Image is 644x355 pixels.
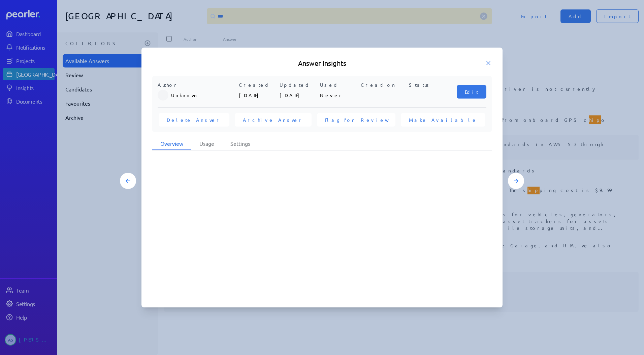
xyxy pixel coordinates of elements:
[235,113,312,127] button: Archive Answer
[320,88,358,102] p: Never
[280,81,318,88] p: Updated
[317,113,395,127] button: Flag for Review
[239,88,277,102] p: [DATE]
[167,116,221,123] span: Delete Answer
[457,85,486,99] button: Edit
[243,116,303,123] span: Archive Answer
[409,116,477,123] span: Make Available
[152,58,492,68] h5: Answer Insights
[152,137,191,150] li: Overview
[120,173,136,189] button: Previous Answer
[222,137,258,150] li: Settings
[325,116,387,123] span: Flag for Review
[158,81,236,88] p: Author
[320,81,358,88] p: Used
[171,88,236,102] p: Unknown
[401,113,485,127] button: Make Available
[361,81,399,88] p: Creation
[280,88,318,102] p: [DATE]
[508,173,524,189] button: Next Answer
[401,81,439,88] p: Status
[191,137,222,150] li: Usage
[239,81,277,88] p: Created
[465,88,478,95] span: Edit
[159,113,229,127] button: Delete Answer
